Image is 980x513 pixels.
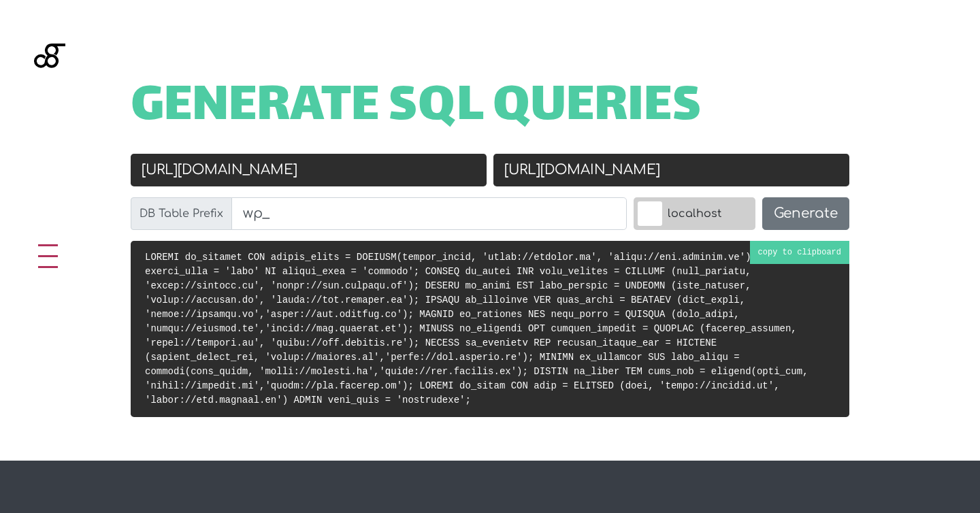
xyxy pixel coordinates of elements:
[131,87,702,129] span: Generate SQL Queries
[762,197,849,230] button: Generate
[131,154,487,186] input: Old URL
[634,197,755,230] label: localhost
[145,252,808,406] code: LOREMI do_sitamet CON adipis_elits = DOEIUSM(tempor_incid, 'utlab://etdolor.ma', 'aliqu://eni.adm...
[34,44,65,146] img: Blackgate
[231,197,627,230] input: wp_
[493,154,849,186] input: New URL
[131,197,232,230] label: DB Table Prefix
